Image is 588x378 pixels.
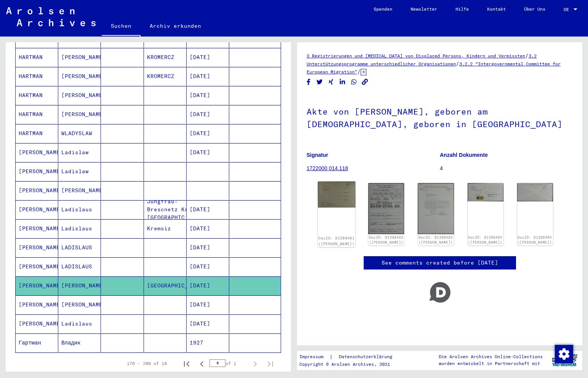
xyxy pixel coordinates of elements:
[144,67,187,86] mat-cell: KROMERCZ
[16,162,58,181] mat-cell: [PERSON_NAME]
[16,48,58,67] mat-cell: HARTMAN
[418,183,454,234] img: 001.jpg
[16,238,58,257] mat-cell: [PERSON_NAME]
[187,105,229,124] mat-cell: [DATE]
[263,356,278,371] button: Last page
[58,105,101,124] mat-cell: [PERSON_NAME]
[299,361,401,368] p: Copyright © Arolsen Archives, 2021
[58,162,101,181] mat-cell: Ladislaw
[144,219,187,238] mat-cell: Kremsiz
[369,235,403,245] a: DocID: 81398402 ([PERSON_NAME])
[525,52,529,59] span: /
[144,276,187,295] mat-cell: [GEOGRAPHIC_DATA]
[141,17,210,35] a: Archiv erkunden
[187,48,229,67] mat-cell: [DATE]
[382,259,498,267] a: See comments created before [DATE]
[187,200,229,219] mat-cell: [DATE]
[194,356,209,371] button: Previous page
[299,353,329,361] a: Impressum
[58,314,101,333] mat-cell: Ladislaus
[187,219,229,238] mat-cell: [DATE]
[209,360,248,367] div: of 1
[102,17,141,37] a: Suchen
[58,181,101,200] mat-cell: [PERSON_NAME]
[144,48,187,67] mat-cell: KROMERCZ
[440,152,488,158] b: Anzahl Dokumente
[439,360,543,367] p: wurden entwickelt in Partnerschaft mit
[58,48,101,67] mat-cell: [PERSON_NAME]
[16,200,58,219] mat-cell: [PERSON_NAME]
[58,86,101,105] mat-cell: [PERSON_NAME]
[16,257,58,276] mat-cell: [PERSON_NAME]
[16,86,58,105] mat-cell: HARTMAN
[187,238,229,257] mat-cell: [DATE]
[350,77,358,87] button: Share on WhatsApp
[58,333,101,352] mat-cell: Владик
[16,67,58,86] mat-cell: HARTMAN
[307,53,525,59] a: 3 Registrierungen und [MEDICAL_DATA] von Displaced Persons, Kindern und Vermissten
[419,235,453,245] a: DocID: 81398403 ([PERSON_NAME])
[307,94,573,140] h1: Akte von [PERSON_NAME], geboren am [DEMOGRAPHIC_DATA], geboren in [GEOGRAPHIC_DATA]
[316,77,324,87] button: Share on Twitter
[357,68,361,75] span: /
[554,345,573,363] div: Zustimmung ändern
[307,152,328,158] b: Signatur
[58,257,101,276] mat-cell: LADISLAUS
[127,360,167,367] div: 176 – 200 of 18
[58,238,101,257] mat-cell: LADISLAUS
[16,219,58,238] mat-cell: [PERSON_NAME]
[468,183,503,201] img: 001.jpg
[468,235,502,245] a: DocID: 81398404 ([PERSON_NAME])
[318,182,356,207] img: 001.jpg
[16,181,58,200] mat-cell: [PERSON_NAME]
[179,356,194,371] button: First page
[318,236,355,246] a: DocID: 81398401 ([PERSON_NAME])
[307,165,348,171] a: 1722000 014.118
[187,276,229,295] mat-cell: [DATE]
[58,276,101,295] mat-cell: [PERSON_NAME]
[305,77,313,87] button: Share on Facebook
[564,7,572,12] span: DE
[187,67,229,86] mat-cell: [DATE]
[16,143,58,162] mat-cell: [PERSON_NAME]
[550,351,579,370] img: yv_logo.png
[58,219,101,238] mat-cell: Ladislaus
[187,86,229,105] mat-cell: [DATE]
[16,295,58,314] mat-cell: [PERSON_NAME]
[58,143,101,162] mat-cell: Ladislaw
[518,235,552,245] a: DocID: 81398404 ([PERSON_NAME])
[555,345,573,363] img: Zustimmung ändern
[187,143,229,162] mat-cell: [DATE]
[16,105,58,124] mat-cell: HARTMAN
[58,295,101,314] mat-cell: [PERSON_NAME]
[16,314,58,333] mat-cell: [PERSON_NAME]
[333,353,401,361] a: Datenschutzerklärung
[58,124,101,143] mat-cell: WLADYSLAW
[187,314,229,333] mat-cell: [DATE]
[368,183,404,234] img: 001.jpg
[58,67,101,86] mat-cell: [PERSON_NAME]
[187,333,229,352] mat-cell: 1927
[16,333,58,352] mat-cell: Гартман
[440,164,573,172] p: 4
[517,183,553,201] img: 002.jpg
[16,124,58,143] mat-cell: HARTMAN
[361,77,369,87] button: Copy link
[299,353,401,361] div: |
[144,200,187,219] mat-cell: Jungfrau-Brescnetz Krs. [GEOGRAPHIC_DATA]
[6,7,96,26] img: Arolsen_neg.svg
[187,124,229,143] mat-cell: [DATE]
[456,60,459,67] span: /
[248,356,263,371] button: Next page
[327,77,335,87] button: Share on Xing
[16,276,58,295] mat-cell: [PERSON_NAME]
[187,257,229,276] mat-cell: [DATE]
[58,200,101,219] mat-cell: Ladislaus
[187,295,229,314] mat-cell: [DATE]
[439,353,543,360] p: Die Arolsen Archives Online-Collections
[339,77,347,87] button: Share on LinkedIn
